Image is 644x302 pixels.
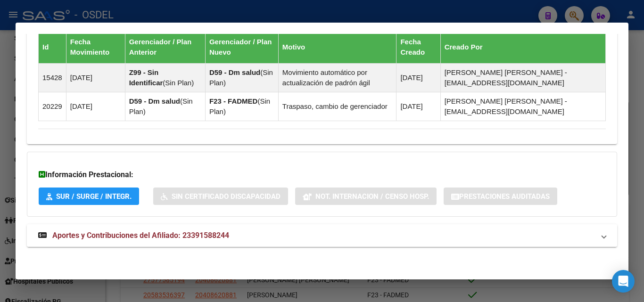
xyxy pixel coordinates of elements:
[205,64,278,92] td: ( )
[440,31,605,64] th: Creado Por
[39,64,66,92] td: 15428
[66,92,125,121] td: [DATE]
[459,192,550,201] span: Prestaciones Auditadas
[444,188,557,205] button: Prestaciones Auditadas
[27,224,617,247] mat-expansion-panel-header: Aportes y Contribuciones del Afiliado: 23391588244
[440,92,605,121] td: [PERSON_NAME] [PERSON_NAME] - [EMAIL_ADDRESS][DOMAIN_NAME]
[129,97,180,105] strong: D59 - Dm salud
[66,31,125,64] th: Fecha Movimiento
[39,92,66,121] td: 20229
[278,92,396,121] td: Traspaso, cambio de gerenciador
[315,192,429,201] span: Not. Internacion / Censo Hosp.
[125,64,205,92] td: ( )
[396,31,440,64] th: Fecha Creado
[153,188,288,205] button: Sin Certificado Discapacidad
[165,79,191,87] span: Sin Plan
[205,92,278,121] td: ( )
[129,68,163,87] strong: Z99 - Sin Identificar
[39,31,66,64] th: Id
[440,64,605,92] td: [PERSON_NAME] [PERSON_NAME] - [EMAIL_ADDRESS][DOMAIN_NAME]
[396,92,440,121] td: [DATE]
[209,97,258,105] strong: F23 - FADMED
[278,64,396,92] td: Movimiento automático por actualización de padrón ágil
[209,68,260,76] strong: D59 - Dm salud
[56,192,132,201] span: SUR / SURGE / INTEGR.
[205,31,278,64] th: Gerenciador / Plan Nuevo
[295,188,437,205] button: Not. Internacion / Censo Hosp.
[39,188,139,205] button: SUR / SURGE / INTEGR.
[396,64,440,92] td: [DATE]
[612,270,635,293] div: Open Intercom Messenger
[52,231,229,240] span: Aportes y Contribuciones del Afiliado: 23391588244
[278,31,396,64] th: Motivo
[172,192,281,201] span: Sin Certificado Discapacidad
[66,64,125,92] td: [DATE]
[125,31,205,64] th: Gerenciador / Plan Anterior
[125,92,205,121] td: ( )
[39,169,605,180] h3: Información Prestacional:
